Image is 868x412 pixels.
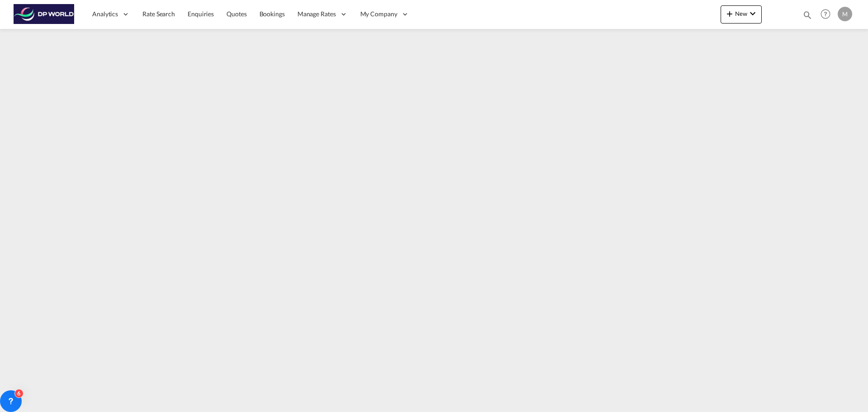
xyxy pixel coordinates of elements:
md-icon: icon-plus 400-fg [724,8,735,19]
img: c08ca190194411f088ed0f3ba295208c.png [14,4,75,24]
span: Enquiries [188,10,214,18]
span: New [724,10,758,17]
span: Analytics [92,9,118,19]
div: Help [818,6,838,23]
button: icon-plus 400-fgNewicon-chevron-down [721,5,762,24]
div: M [838,7,852,21]
md-icon: icon-chevron-down [747,8,758,19]
span: Bookings [259,10,285,18]
md-icon: icon-magnify [802,10,812,20]
span: Quotes [226,10,246,18]
span: Rate Search [142,10,175,18]
span: Manage Rates [297,9,336,19]
div: icon-magnify [802,10,812,24]
span: My Company [360,9,397,19]
span: Help [818,6,833,22]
